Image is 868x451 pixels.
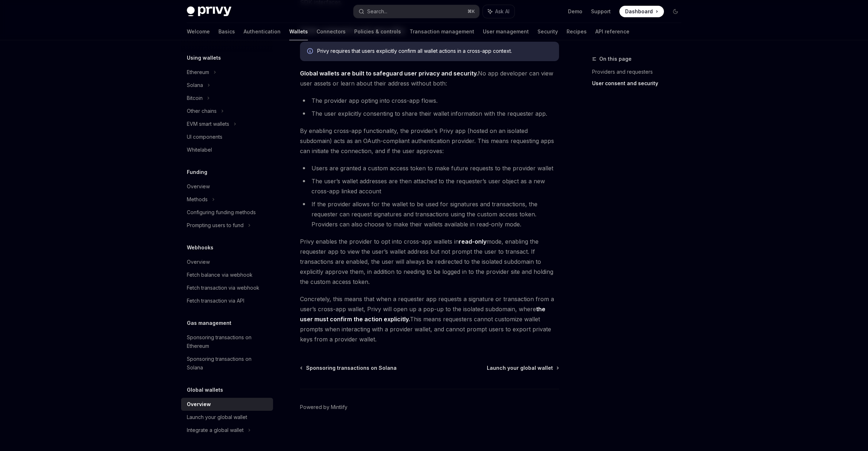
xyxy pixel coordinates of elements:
div: Search... [367,7,387,16]
div: Prompting users to fund [187,221,244,230]
a: Dashboard [619,6,664,17]
a: Fetch balance via webhook [181,268,273,281]
a: Transaction management [410,23,474,40]
div: Fetch balance via webhook [187,271,253,279]
span: No app developer can view user assets or learn about their address without both: [300,68,559,88]
div: Overview [187,400,211,409]
li: The user’s wallet addresses are then attached to the requester’s user object as a new cross-app l... [300,176,559,196]
a: Basics [218,23,235,40]
strong: the user must confirm the action explicitly. [300,305,545,323]
img: dark logo [187,6,231,17]
div: Solana [187,81,203,89]
a: Welcome [187,23,210,40]
div: Launch your global wallet [187,413,247,422]
div: UI components [187,133,222,141]
a: Providers and requesters [592,66,687,78]
span: Concretely, this means that when a requester app requests a signature or transaction from a user’... [300,294,559,344]
h5: Gas management [187,319,231,327]
a: Powered by Mintlify [300,404,347,411]
a: Security [537,23,558,40]
a: Launch your global wallet [181,411,273,424]
span: Launch your global wallet [487,364,553,372]
div: Whitelabel [187,146,212,154]
li: If the provider allows for the wallet to be used for signatures and transactions, the requester c... [300,199,559,229]
div: Configuring funding methods [187,208,256,217]
a: Launch your global wallet [487,364,558,372]
div: Fetch transaction via API [187,296,244,305]
span: Dashboard [625,8,653,15]
button: Search...⌘K [354,5,479,18]
a: UI components [181,130,273,143]
span: Sponsoring transactions on Solana [306,364,397,372]
li: The provider app opting into cross-app flows. [300,96,559,106]
a: Sponsoring transactions on Solana [301,364,397,372]
h5: Funding [187,168,207,176]
strong: Global wallets are built to safeguard user privacy and security. [300,70,478,77]
div: Other chains [187,107,217,115]
a: Fetch transaction via API [181,294,273,307]
svg: Info [307,48,314,55]
a: Sponsoring transactions on Solana [181,353,273,374]
div: Privy requires that users explicitly confirm all wallet actions in a cross-app context. [317,47,552,55]
h5: Webhooks [187,243,213,252]
a: Support [591,8,611,15]
a: Whitelabel [181,143,273,156]
div: Fetch transaction via webhook [187,284,259,292]
a: Fetch transaction via webhook [181,281,273,294]
div: Overview [187,258,210,266]
a: Authentication [244,23,281,40]
h5: Global wallets [187,386,223,394]
div: Sponsoring transactions on Ethereum [187,333,269,350]
a: Policies & controls [354,23,401,40]
a: User consent and security [592,78,687,89]
a: Wallets [289,23,308,40]
a: Overview [181,180,273,193]
strong: read-only [459,238,486,245]
span: Ask AI [495,8,509,15]
h5: Using wallets [187,54,221,62]
div: Ethereum [187,68,209,77]
button: Ask AI [483,5,514,18]
div: EVM smart wallets [187,120,229,128]
span: Privy enables the provider to opt into cross-app wallets in mode, enabling the requester app to v... [300,236,559,287]
div: Overview [187,182,210,191]
a: Demo [568,8,582,15]
li: The user explicitly consenting to share their wallet information with the requester app. [300,109,559,119]
li: Users are granted a custom access token to make future requests to the provider wallet [300,163,559,173]
a: Overview [181,398,273,411]
span: On this page [599,55,632,63]
div: Integrate a global wallet [187,426,244,434]
div: Sponsoring transactions on Solana [187,355,269,372]
a: User management [483,23,529,40]
a: Sponsoring transactions on Ethereum [181,331,273,353]
button: Toggle dark mode [670,6,681,17]
a: Connectors [317,23,346,40]
a: Configuring funding methods [181,206,273,219]
a: Overview [181,256,273,268]
span: By enabling cross-app functionality, the provider’s Privy app (hosted on an isolated subdomain) a... [300,126,559,156]
a: API reference [595,23,629,40]
a: Recipes [567,23,587,40]
div: Methods [187,195,208,204]
span: ⌘ K [467,9,475,14]
div: Bitcoin [187,94,203,102]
